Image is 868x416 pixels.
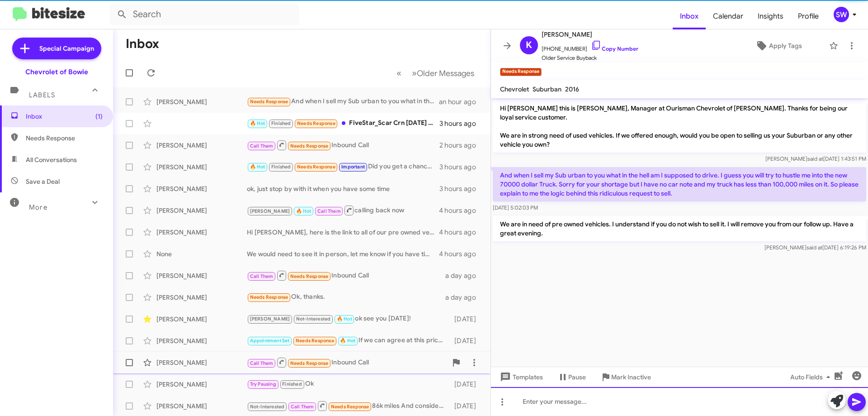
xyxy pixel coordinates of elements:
[412,67,417,79] span: »
[156,402,247,411] div: [PERSON_NAME]
[533,85,561,93] span: Suburban
[450,315,483,324] div: [DATE]
[450,402,483,411] div: [DATE]
[156,358,247,367] div: [PERSON_NAME]
[271,120,291,126] span: Finished
[750,3,791,29] a: Insights
[769,38,802,54] span: Apply Tags
[250,316,290,322] span: [PERSON_NAME]
[126,37,159,51] h1: Inbox
[39,44,94,53] span: Special Campaign
[156,293,247,302] div: [PERSON_NAME]
[29,203,47,211] span: More
[296,338,334,344] span: Needs Response
[591,45,638,52] a: Copy Number
[834,7,849,22] div: SW
[156,271,247,280] div: [PERSON_NAME]
[439,97,483,106] div: an hour ago
[491,369,550,385] button: Templates
[317,208,341,214] span: Call Them
[439,119,483,128] div: 3 hours ago
[565,85,579,93] span: 2016
[247,118,439,129] div: FiveStar_Scar Crn [DATE] $3.57 -3.5 Crn [DATE] $3.58 -3.25 Bns [DATE] $9.56 -7.5 Bns [DATE] $9.53...
[706,3,750,29] span: Calendar
[109,4,299,25] input: Search
[406,64,480,82] button: Next
[247,205,439,216] div: calling back now
[498,369,543,385] span: Templates
[247,400,450,411] div: 86k miles And consider all things $22,000
[156,336,247,345] div: [PERSON_NAME]
[526,38,532,53] span: K
[156,228,247,237] div: [PERSON_NAME]
[250,164,265,170] span: 🔥 Hot
[156,184,247,193] div: [PERSON_NAME]
[250,381,276,387] span: Try Pausing
[290,143,329,149] span: Needs Response
[500,85,529,93] span: Chevrolet
[391,64,407,82] button: Previous
[282,381,302,387] span: Finished
[732,38,825,54] button: Apply Tags
[250,208,290,214] span: [PERSON_NAME]
[247,162,439,172] div: Did you get a chance to do the appraisal?
[250,360,274,366] span: Call Them
[439,184,483,193] div: 3 hours ago
[493,216,866,241] p: We are in need of pre owned vehicles. I understand if you do not wish to sell it. I will remove y...
[337,316,352,322] span: 🔥 Hot
[542,53,638,62] span: Older Service Buyback
[542,29,638,40] span: [PERSON_NAME]
[156,380,247,389] div: [PERSON_NAME]
[439,249,483,258] div: 4 hours ago
[250,404,285,410] span: Not-Interested
[568,369,586,385] span: Pause
[826,7,858,22] button: SW
[445,271,483,280] div: a day ago
[12,38,101,59] a: Special Campaign
[500,68,542,76] small: Needs Response
[156,141,247,150] div: [PERSON_NAME]
[26,134,103,143] span: Needs Response
[392,64,480,82] nav: Page navigation example
[807,155,823,162] span: said at
[250,294,288,300] span: Needs Response
[247,314,450,324] div: ok see you [DATE]!
[296,316,331,322] span: Not-Interested
[297,120,335,126] span: Needs Response
[439,141,483,150] div: 2 hours ago
[593,369,658,385] button: Mark Inactive
[250,143,274,149] span: Call Them
[291,404,314,410] span: Call Them
[340,338,355,344] span: 🔥 Hot
[247,379,450,389] div: Ok
[250,120,265,126] span: 🔥 Hot
[247,357,447,368] div: Inbound Call
[250,273,274,279] span: Call Them
[25,67,88,77] div: Chevrolet of Bowie
[247,292,445,302] div: Ok, thanks.
[807,244,822,251] span: said at
[247,335,450,346] div: If we can agree at this price point, I will come to the dealership
[542,40,638,53] span: [PHONE_NUMBER]
[791,3,826,29] a: Profile
[493,204,538,211] span: [DATE] 5:02:03 PM
[439,206,483,215] div: 4 hours ago
[290,360,329,366] span: Needs Response
[247,139,439,151] div: Inbound Call
[439,163,483,172] div: 3 hours ago
[247,184,439,193] div: ok, just stop by with it when you have some time
[673,3,706,29] a: Inbox
[250,99,288,105] span: Needs Response
[611,369,651,385] span: Mark Inactive
[450,380,483,389] div: [DATE]
[439,228,483,237] div: 4 hours ago
[26,155,77,164] span: All Conversations
[247,270,445,281] div: Inbound Call
[331,404,369,410] span: Needs Response
[247,228,439,237] div: Hi [PERSON_NAME], here is the link to all of our pre owned vehicles. [URL][DOMAIN_NAME]
[450,336,483,345] div: [DATE]
[290,273,329,279] span: Needs Response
